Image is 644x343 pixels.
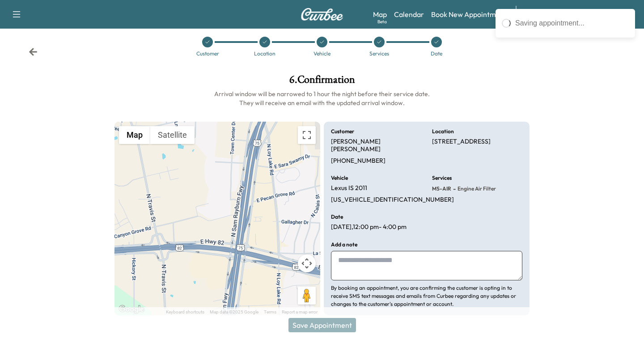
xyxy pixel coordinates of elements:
span: Engine Air Filter [456,185,496,192]
h6: Date [331,214,343,220]
h6: Services [432,175,452,181]
button: Map camera controls [298,254,316,272]
a: Book New Appointment [431,9,507,20]
button: Drag Pegman onto the map to open Street View [298,287,316,305]
div: Date [431,51,442,56]
div: Customer [196,51,219,56]
h6: Location [432,129,454,134]
button: Show street map [119,126,150,144]
div: Beta [377,18,387,25]
h6: Vehicle [331,175,348,181]
p: [DATE] , 12:00 pm - 4:00 pm [331,223,407,231]
p: [PHONE_NUMBER] [331,157,386,165]
div: Services [369,51,389,56]
p: Lexus IS 2011 [331,184,367,192]
h1: 6 . Confirmation [114,74,530,89]
a: Calendar [394,9,424,20]
span: - [451,184,456,193]
p: [PERSON_NAME] [PERSON_NAME] [331,138,421,153]
div: Location [254,51,275,56]
h6: Arrival window will be narrowed to 1 hour the night before their service date. They will receive ... [114,89,530,107]
button: Toggle fullscreen view [298,126,316,144]
div: Saving appointment... [515,18,629,29]
p: By booking an appointment, you are confirming the customer is opting in to receive SMS text messa... [331,284,522,308]
a: MapBeta [373,9,387,20]
a: Open this area in Google Maps (opens a new window) [117,304,146,315]
p: [US_VEHICLE_IDENTIFICATION_NUMBER] [331,196,454,204]
h6: Add a note [331,242,357,247]
img: Google [117,304,146,315]
img: Curbee Logo [301,8,343,21]
div: Back [29,47,38,56]
button: Show satellite imagery [150,126,195,144]
span: MS-AIR [432,185,451,192]
div: Vehicle [314,51,330,56]
p: [STREET_ADDRESS] [432,138,491,146]
h6: Customer [331,129,354,134]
